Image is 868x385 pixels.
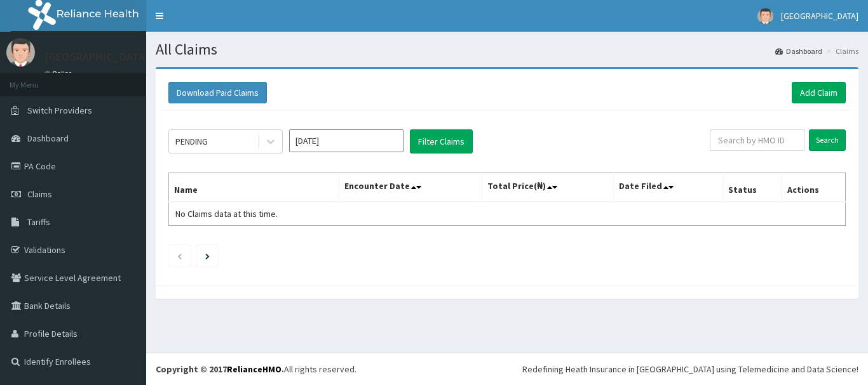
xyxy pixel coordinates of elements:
[175,135,208,148] div: PENDING
[177,250,182,261] a: Previous page
[289,129,403,152] input: Select Month and Year
[169,173,339,202] th: Name
[824,46,858,56] li: Claims
[710,129,804,151] input: Search by HMO ID
[809,129,846,151] input: Search
[44,69,75,78] a: Online
[614,173,723,202] th: Date Filed
[205,250,210,261] a: Next page
[27,188,52,200] span: Claims
[227,363,281,375] a: RelianceHMO
[168,82,267,103] button: Download Paid Claims
[27,105,92,116] span: Switch Providers
[27,133,69,144] span: Dashboard
[757,8,773,24] img: User Image
[156,41,858,58] h1: All Claims
[410,129,473,153] button: Filter Claims
[27,216,50,228] span: Tariffs
[522,363,858,375] div: Redefining Heath Insurance in [GEOGRAPHIC_DATA] using Telemedicine and Data Science!
[792,82,846,103] a: Add Claim
[775,46,822,56] a: Dashboard
[6,38,35,67] img: User Image
[723,173,782,202] th: Status
[782,173,845,202] th: Actions
[44,51,149,63] p: [GEOGRAPHIC_DATA]
[175,208,278,219] span: No Claims data at this time.
[781,10,858,22] span: [GEOGRAPHIC_DATA]
[146,353,868,385] footer: All rights reserved.
[156,363,284,375] strong: Copyright © 2017 .
[339,173,482,202] th: Encounter Date
[482,173,614,202] th: Total Price(₦)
